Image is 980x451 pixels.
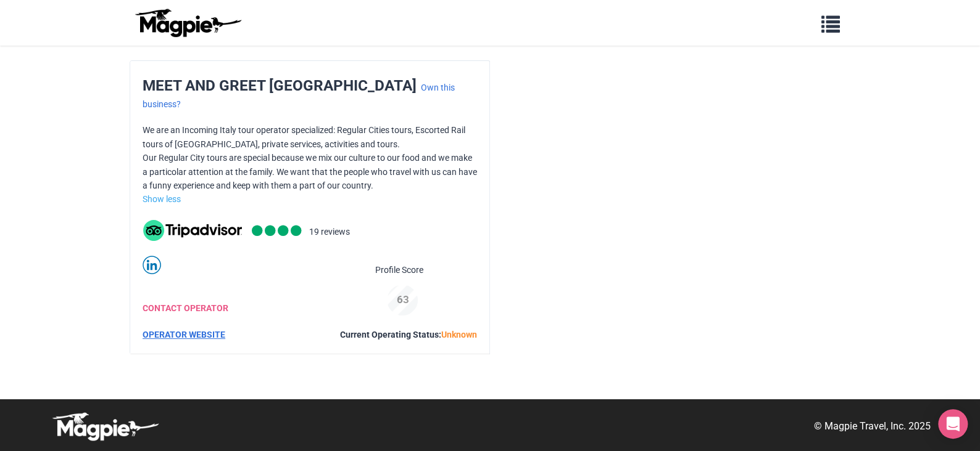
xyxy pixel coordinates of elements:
[49,412,160,441] img: logo-white-d94fa1abed81b67a048b3d0f0ab5b955.png
[938,409,968,439] div: Open Intercom Messenger
[375,263,423,277] span: Profile Score
[441,330,477,339] span: Unknown
[382,291,424,308] div: 63
[340,328,477,341] div: Current Operating Status:
[143,123,477,192] p: We are an Incoming Italy tour operator specialized: Regular Cities tours, Escorted Rail tours of ...
[814,418,931,434] p: © Magpie Travel, Inc. 2025
[132,8,243,38] img: logo-ab69f6fb50320c5b225c76a69d11143b.png
[143,303,228,313] a: CONTACT OPERATOR
[143,220,242,241] img: tripadvisor_background-ebb97188f8c6c657a79ad20e0caa6051.svg
[143,76,417,94] span: MEET AND GREET [GEOGRAPHIC_DATA]
[143,330,225,339] a: OPERATOR WEBSITE
[143,194,181,204] a: Show less
[143,256,161,274] img: linkedin-round-01-4bc9326eb20f8e88ec4be7e8773b84b7.svg
[309,225,350,241] li: 19 reviews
